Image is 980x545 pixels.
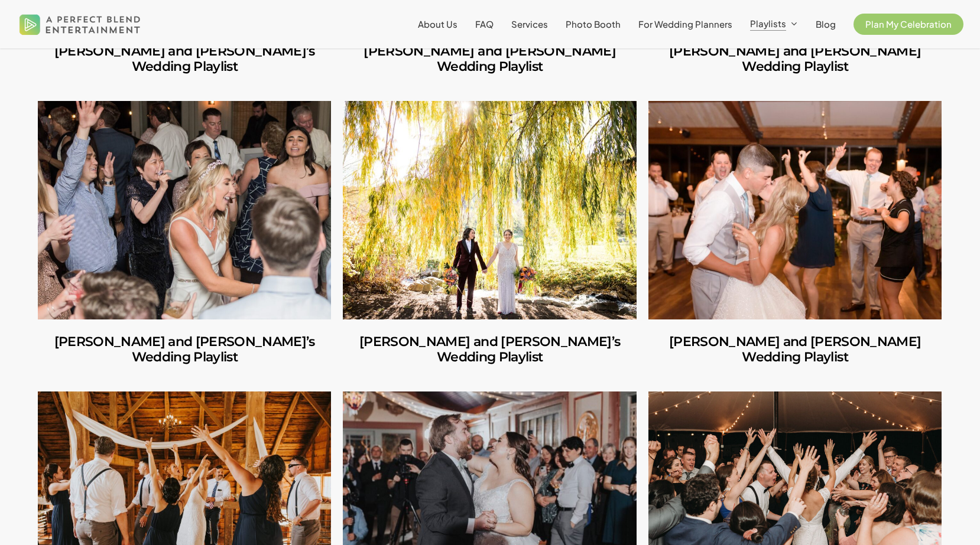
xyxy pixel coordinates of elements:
[865,18,952,30] span: Plan My Celebration
[38,101,331,319] a: Amara and Jon’s Wedding Playlist
[638,18,732,30] span: For Wedding Planners
[638,19,732,29] a: For Wedding Planners
[475,19,494,29] a: FAQ
[566,19,621,29] a: Photo Booth
[418,18,457,30] span: About Us
[17,5,144,44] img: A Perfect Blend Entertainment
[648,101,942,319] a: Alyssa and Ryan’s Wedding Playlist
[475,18,494,30] span: FAQ
[343,101,636,319] a: Adriana and Jenna’s Wedding Playlist
[854,19,963,29] a: Plan My Celebration
[648,29,942,90] a: Norah and Schuyler’s Wedding Playlist
[343,319,636,380] a: Adriana and Jenna’s Wedding Playlist
[750,19,798,30] a: Playlists
[343,29,636,90] a: George and Mackenzie’s Wedding Playlist
[648,319,942,380] a: Alyssa and Ryan’s Wedding Playlist
[566,18,621,30] span: Photo Booth
[511,19,548,29] a: Services
[38,319,331,380] a: Amara and Jon’s Wedding Playlist
[816,18,836,30] span: Blog
[38,29,331,90] a: Ruben and Lesley’s Wedding Playlist
[816,19,836,29] a: Blog
[511,18,548,30] span: Services
[750,18,786,29] span: Playlists
[418,19,457,29] a: About Us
